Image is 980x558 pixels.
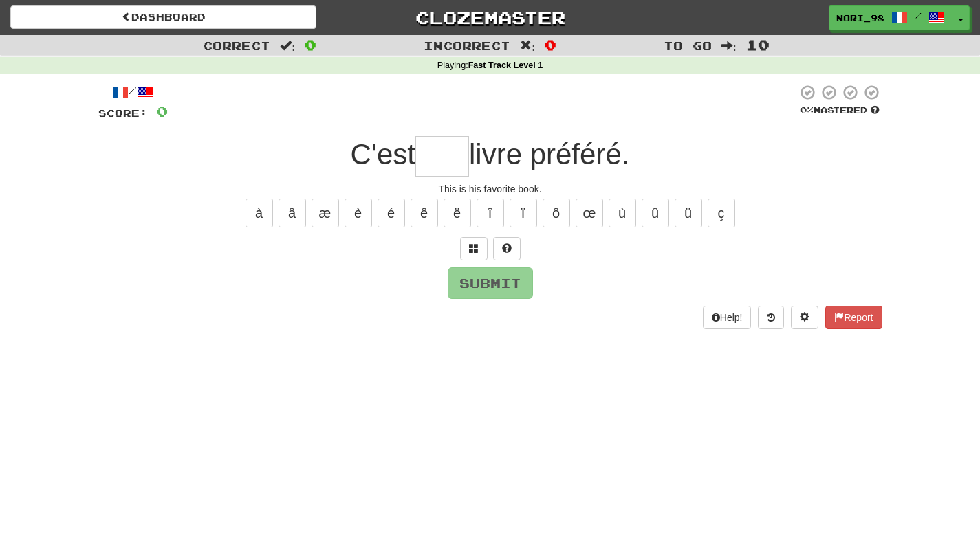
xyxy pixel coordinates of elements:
[703,306,752,329] button: Help!
[520,40,535,52] span: :
[708,199,735,227] button: ç
[609,199,636,227] button: ù
[797,104,882,117] div: Mastered
[98,84,168,101] div: /
[664,38,712,52] span: To go
[493,237,521,260] button: Single letter hint - you only get 1 per sentence and score half the points! alt+h
[642,199,669,227] button: û
[915,11,922,21] span: /
[545,36,556,53] span: 0
[10,5,316,29] a: Dashboard
[477,199,504,227] button: î
[829,5,952,30] a: Nori_98 /
[351,138,415,170] span: C'est
[98,107,148,119] span: Score:
[345,199,372,227] button: è
[510,199,537,227] button: ï
[312,199,339,227] button: æ
[98,182,882,196] div: This is his favorite book.
[424,38,510,52] span: Incorrect
[543,199,570,227] button: ô
[305,36,316,53] span: 0
[203,38,270,52] span: Correct
[758,306,784,329] button: Round history (alt+y)
[448,267,533,299] button: Submit
[279,199,306,227] button: â
[337,5,643,30] a: Clozemaster
[468,60,543,70] strong: Fast Track Level 1
[675,199,702,227] button: ü
[460,237,488,260] button: Switch sentence to multiple choice alt+p
[280,40,295,52] span: :
[800,104,814,115] span: 0 %
[576,199,603,227] button: œ
[156,102,168,120] span: 0
[246,199,273,227] button: à
[378,199,405,227] button: é
[825,306,882,329] button: Report
[836,12,884,24] span: Nori_98
[721,40,737,52] span: :
[746,36,770,53] span: 10
[411,199,438,227] button: ê
[444,199,471,227] button: ë
[469,138,629,170] span: livre préféré.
